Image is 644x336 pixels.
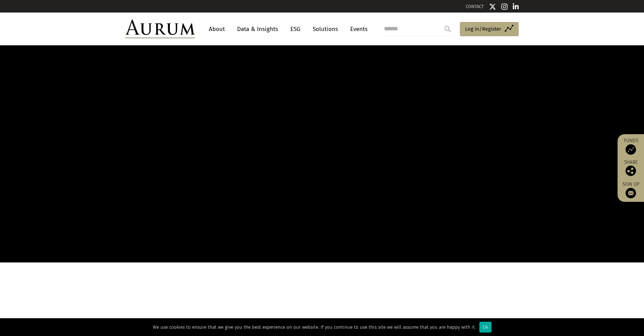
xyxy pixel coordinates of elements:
[621,138,641,155] a: Funds
[501,3,508,10] img: Instagram icon
[460,22,519,37] a: Log in/Register
[125,20,195,38] img: Aurum
[489,3,496,10] img: Twitter icon
[513,3,519,10] img: Linkedin icon
[309,23,341,36] a: Solutions
[347,23,368,36] a: Events
[479,322,492,333] div: Ok
[465,25,501,33] span: Log in/Register
[621,160,641,176] div: Share
[287,23,304,36] a: ESG
[466,4,484,9] a: CONTACT
[626,166,636,176] img: Share this post
[205,23,228,36] a: About
[441,22,455,36] input: Submit
[234,23,282,36] a: Data & Insights
[626,144,636,155] img: Access Funds
[626,188,636,198] img: Sign up to our newsletter
[621,181,641,198] a: Sign up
